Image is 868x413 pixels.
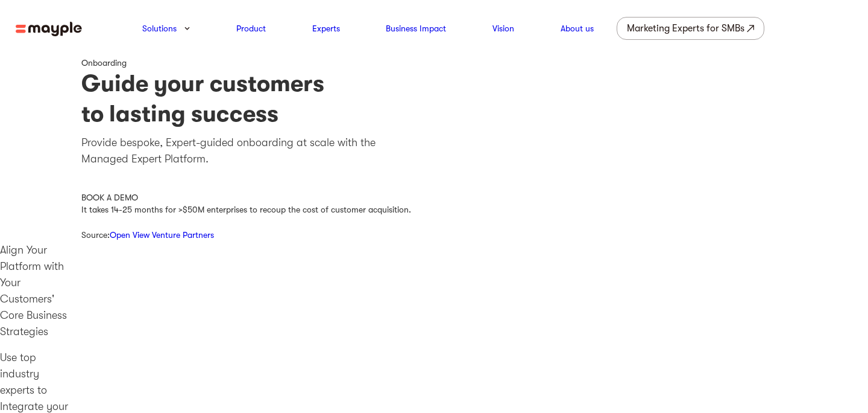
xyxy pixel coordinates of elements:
a: About us [561,21,594,36]
a: Experts [312,21,340,36]
img: arrow-down [184,27,190,30]
a: Solutions [142,21,177,36]
div: Onboarding [81,57,787,69]
div: Marketing Experts for SMBs [627,20,744,37]
h1: Guide your customers to lasting success [81,69,787,129]
a: Business Impact [386,21,446,36]
a: Vision [492,21,514,36]
a: Product [236,21,266,36]
div: BOOK A DEMO [81,191,787,203]
a: Marketing Experts for SMBs [617,17,764,40]
img: mayple-logo [16,22,82,37]
div: It takes 14-25 months for >$50M enterprises to recoup the cost of customer acquisition. Source: [81,203,787,242]
p: Provide bespoke, Expert-guided onboarding at scale with the Managed Expert Platform. [81,135,787,167]
a: Open View Venture Partners [110,230,214,240]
